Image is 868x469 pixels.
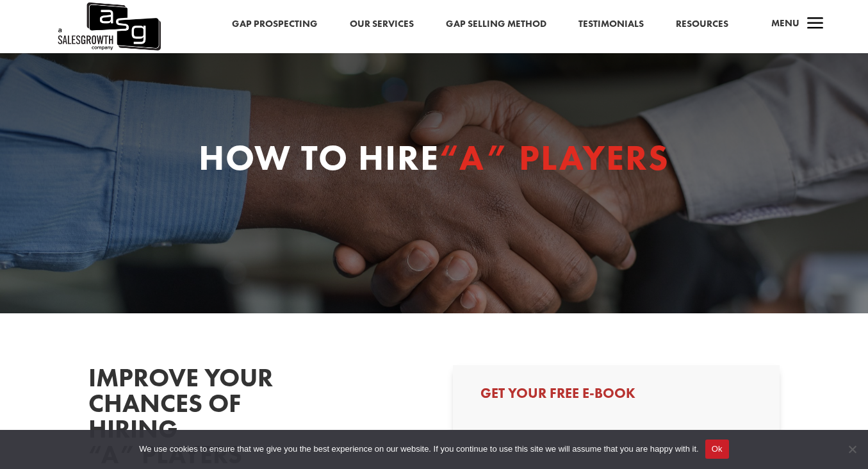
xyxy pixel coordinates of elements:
h1: How to Hire [191,140,678,182]
a: Resources [676,16,728,33]
span: “A” Players [439,135,669,181]
a: Gap Prospecting [232,16,318,33]
h3: Get Your Free E-book [480,386,752,407]
a: Testimonials [578,16,644,33]
span: We use cookies to ensure that we give you the best experience on our website. If you continue to ... [139,443,698,456]
a: Our Services [350,16,414,33]
span: a [803,12,828,37]
button: Ok [705,440,729,459]
a: Gap Selling Method [446,16,546,33]
span: No [846,443,858,456]
span: Menu [771,17,799,29]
